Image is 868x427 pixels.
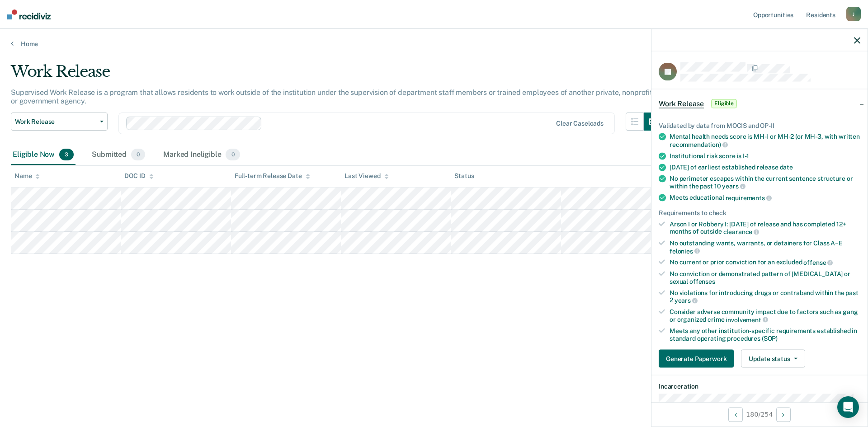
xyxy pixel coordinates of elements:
[780,163,793,170] span: date
[670,163,860,171] div: [DATE] of earliest established release
[726,316,768,323] span: involvement
[670,247,700,254] span: felonies
[726,194,772,202] span: requirements
[651,402,868,426] div: 180 / 254
[161,145,242,165] div: Marked Ineligible
[762,335,778,342] span: (SOP)
[670,308,860,324] div: Consider adverse community impact due to factors such as gang or organized crime
[741,350,805,368] button: Update status
[670,289,860,304] div: No violations for introducing drugs or contraband within the past 2
[670,152,860,160] div: Institutional risk score is
[728,407,743,422] button: Previous Opportunity
[659,209,860,216] div: Requirements to check
[722,183,745,190] span: years
[743,152,749,159] span: I-1
[59,149,74,160] span: 3
[11,145,75,165] div: Eligible Now
[14,172,40,180] div: Name
[235,172,310,180] div: Full-term Release Date
[15,118,96,126] span: Work Release
[670,239,860,255] div: No outstanding wants, warrants, or detainers for Class A–E
[689,277,715,285] span: offenses
[776,407,791,422] button: Next Opportunity
[124,172,153,180] div: DOC ID
[11,88,654,105] p: Supervised Work Release is a program that allows residents to work outside of the institution und...
[846,7,861,21] div: J
[11,40,857,48] a: Home
[556,120,604,127] div: Clear caseloads
[670,194,860,202] div: Meets educational
[659,350,734,368] button: Generate Paperwork
[670,258,860,267] div: No current or prior conviction for an excluded
[659,383,860,390] dt: Incarceration
[670,270,860,286] div: No conviction or demonstrated pattern of [MEDICAL_DATA] or sexual
[670,220,860,235] div: Arson I or Robbery I: [DATE] of release and has completed 12+ months of outside
[711,99,737,108] span: Eligible
[226,149,240,160] span: 0
[670,141,728,148] span: recommendation)
[670,174,860,190] div: No perimeter escapes within the current sentence structure or within the past 10
[803,259,833,266] span: offense
[723,228,759,235] span: clearance
[651,89,868,118] div: Work ReleaseEligible
[11,62,662,88] div: Work Release
[659,122,860,129] div: Validated by data from MOCIS and OP-II
[7,9,51,19] img: Recidiviz
[90,145,147,165] div: Submitted
[454,172,474,180] div: Status
[131,149,145,160] span: 0
[837,396,859,418] div: Open Intercom Messenger
[675,297,698,304] span: years
[659,99,704,108] span: Work Release
[670,327,860,343] div: Meets any other institution-specific requirements established in standard operating procedures
[670,133,860,148] div: Mental health needs score is MH-1 or MH-2 (or MH-3, with written
[344,172,388,180] div: Last Viewed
